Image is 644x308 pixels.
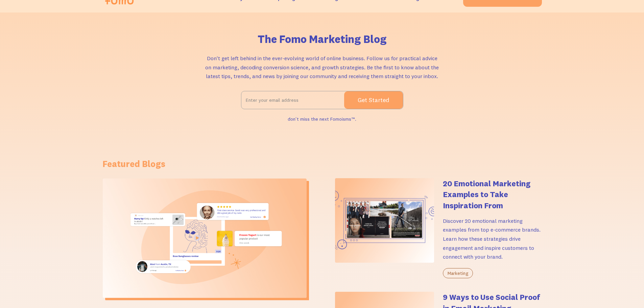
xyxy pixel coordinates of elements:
[288,114,356,124] div: don't miss the next Fomoisms™.
[335,178,542,278] a: 20 Emotional Marketing Examples to Take Inspiration FromDiscover 20 emotional marketing examples ...
[241,91,403,109] form: Email Form 2
[443,216,542,261] p: Discover 20 emotional marketing examples from top e-commerce brands. Learn how these strategies d...
[241,92,344,109] input: Enter your email address
[344,91,403,109] input: Get Started
[204,54,440,81] p: Don't get left behind in the ever-evolving world of online business. Follow us for practical advi...
[103,179,307,298] img: Types of Social Proof: 14 Examples Showing Their Impact
[258,33,387,46] h1: The Fomo Marketing Blog
[102,158,542,170] h1: Featured Blogs
[443,178,542,211] h4: 20 Emotional Marketing Examples to Take Inspiration From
